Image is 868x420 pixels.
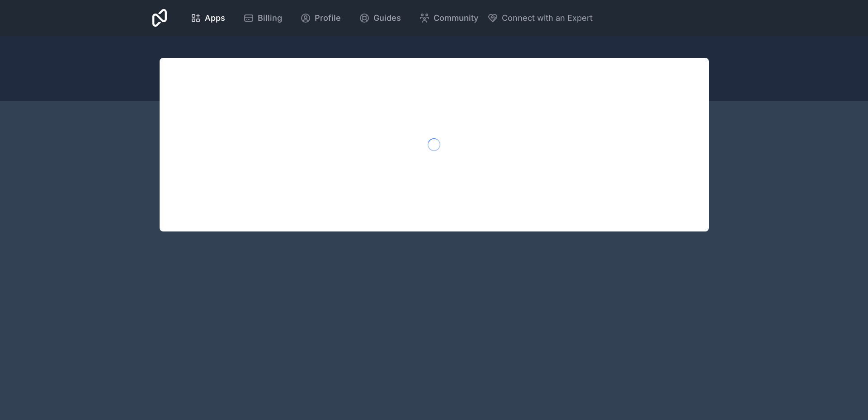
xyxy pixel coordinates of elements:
a: Apps [183,8,232,28]
span: Guides [373,12,401,24]
span: Profile [315,12,341,24]
a: Billing [236,8,289,28]
span: Community [434,12,478,24]
a: Profile [293,8,348,28]
span: Connect with an Expert [502,12,593,24]
a: Community [412,8,486,28]
button: Connect with an Expert [487,12,593,24]
a: Guides [352,8,408,28]
span: Apps [205,12,225,24]
span: Billing [258,12,282,24]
